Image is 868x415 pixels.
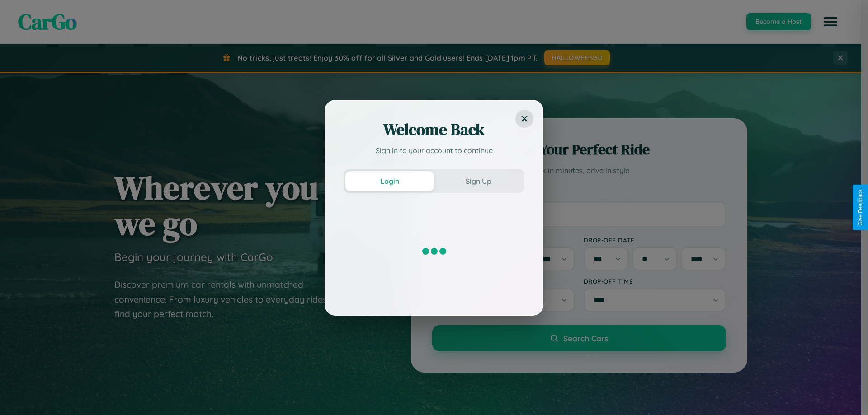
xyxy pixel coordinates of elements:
div: Give Feedback [857,189,863,226]
button: Sign Up [434,171,523,191]
button: Login [345,171,434,191]
iframe: Intercom live chat [9,384,31,406]
h2: Welcome Back [344,119,524,140]
p: Sign in to your account to continue [344,145,524,156]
